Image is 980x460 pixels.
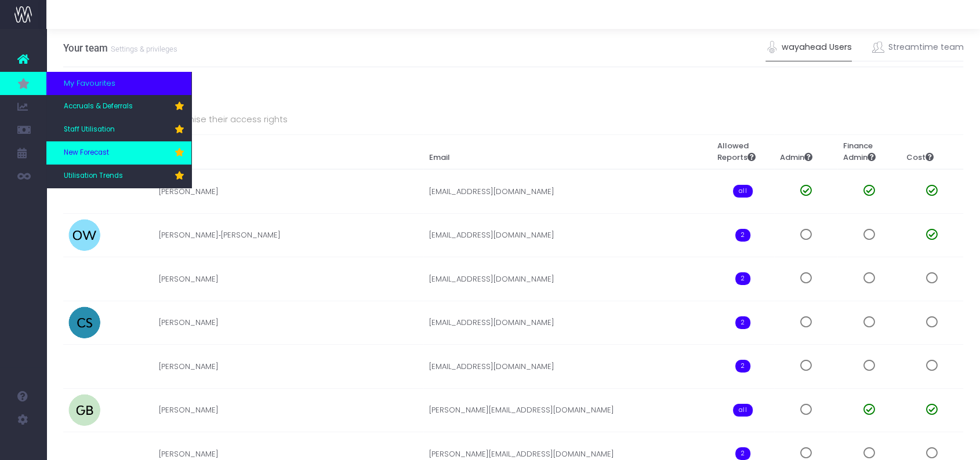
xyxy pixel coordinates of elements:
[68,351,100,382] img: profile_images
[733,185,753,198] span: all
[735,272,751,285] span: 2
[837,134,901,169] th: Finance Admin
[735,360,751,373] span: 2
[68,176,100,207] img: profile_images
[153,169,423,213] td: [PERSON_NAME]
[423,388,712,432] td: [PERSON_NAME][EMAIL_ADDRESS][DOMAIN_NAME]
[68,394,100,426] img: profile_images
[64,125,115,135] span: Staff Utilisation
[46,165,191,188] a: Utilisation Trends
[46,95,191,118] a: Accruals & Deferrals
[735,447,751,460] span: 2
[153,388,423,432] td: [PERSON_NAME]
[63,112,964,126] p: Click a person's row to customise their access rights
[423,134,712,169] th: Email
[153,213,423,257] td: [PERSON_NAME]‑[PERSON_NAME]
[64,171,123,181] span: Utilisation Trends
[153,301,423,345] td: [PERSON_NAME]
[46,141,191,165] a: New Forecast
[733,404,753,417] span: all
[68,306,100,338] img: profile_images
[901,134,964,169] th: Cost
[68,219,100,251] img: profile_images
[712,134,775,169] th: Allowed Reports
[423,301,712,345] td: [EMAIL_ADDRESS][DOMAIN_NAME]
[765,34,852,61] a: wayahead Users
[153,345,423,389] td: [PERSON_NAME]
[774,134,837,169] th: Admin
[63,84,964,97] h4: wayahead Users
[735,316,751,329] span: 2
[64,148,109,158] span: New Forecast
[423,257,712,301] td: [EMAIL_ADDRESS][DOMAIN_NAME]
[153,257,423,301] td: [PERSON_NAME]
[153,134,423,169] th: Name
[46,118,191,141] a: Staff Utilisation
[423,213,712,257] td: [EMAIL_ADDRESS][DOMAIN_NAME]
[14,437,32,454] img: images/default_profile_image.png
[64,101,133,112] span: Accruals & Deferrals
[735,229,751,242] span: 2
[423,345,712,389] td: [EMAIL_ADDRESS][DOMAIN_NAME]
[68,263,100,295] img: profile_images
[64,78,115,89] span: My Favourites
[108,42,177,54] small: Settings & privileges
[872,34,964,61] a: Streamtime team
[63,42,177,54] h3: Your team
[423,169,712,213] td: [EMAIL_ADDRESS][DOMAIN_NAME]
